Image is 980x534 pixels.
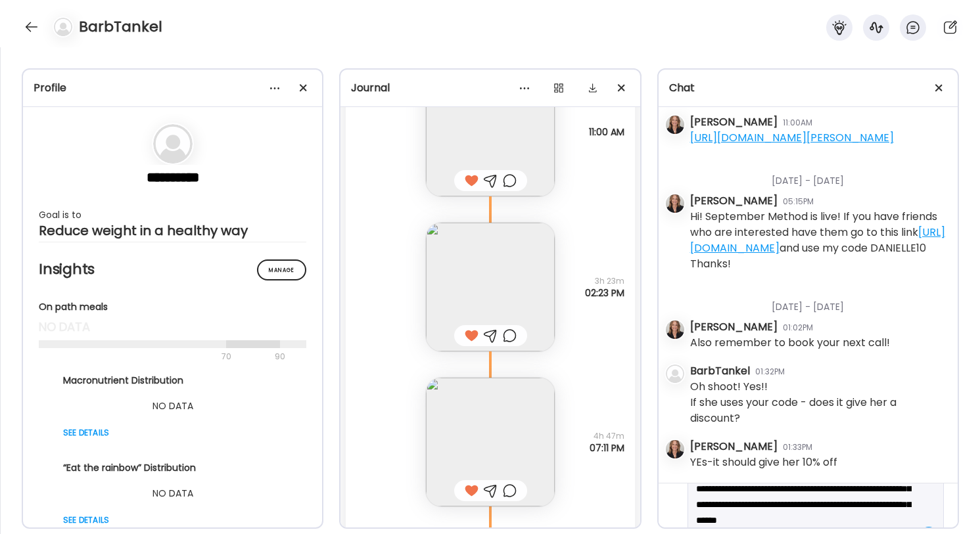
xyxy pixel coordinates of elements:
div: 90 [273,349,287,365]
div: Chat [669,80,947,96]
div: Goal is to [39,207,306,223]
div: Reduce weight in a healthy way [39,223,306,238]
img: bg-avatar-default.svg [666,365,684,383]
div: [PERSON_NAME] [690,193,778,209]
span: 02:23 PM [585,287,624,299]
div: Manage [257,259,306,280]
div: 05:15PM [783,196,814,208]
h2: Insights [39,259,306,279]
a: [URL][DOMAIN_NAME][PERSON_NAME] [690,130,894,145]
div: Macronutrient Distribution [63,374,283,388]
div: [PERSON_NAME] [690,319,778,335]
img: images%2FJoeBajx8uKbvw9ASYgHnVCM2OOC3%2FM74aPzU5l3O8LMxP9HlU%2FhrHLAkLTR1ke1rHAoLX3_240 [426,378,555,506]
div: NO DATA [63,398,283,414]
span: 4h 47m [590,430,624,442]
div: 70 [39,349,271,365]
img: avatars%2FOBFS3SlkXLf3tw0VcKDc4a7uuG83 [666,116,684,134]
div: no data [39,319,306,335]
div: Profile [34,80,312,96]
img: avatars%2FOBFS3SlkXLf3tw0VcKDc4a7uuG83 [666,440,684,458]
div: [DATE] - [DATE] [690,158,947,193]
div: 01:33PM [783,441,812,453]
div: Journal [351,80,629,96]
div: [DATE] - [DATE] [690,284,947,319]
span: 3h 23m [585,275,624,287]
div: YEs-it should give her 10% off [690,455,837,470]
img: bg-avatar-default.svg [54,18,72,36]
img: avatars%2FOBFS3SlkXLf3tw0VcKDc4a7uuG83 [666,194,684,213]
img: images%2FJoeBajx8uKbvw9ASYgHnVCM2OOC3%2F6lOt1aiyP2JEeKZCZqLJ%2FH84dJ6Uzf3IXR7cvxDH8_240 [426,68,555,196]
div: 11:00AM [783,117,812,129]
img: images%2FJoeBajx8uKbvw9ASYgHnVCM2OOC3%2FZTuv8xfFxofKgKT0E84M%2FFW1o3BEEdNM4EEEP0ZSJ_240 [426,223,555,351]
div: Also remember to book your next call! [690,335,890,351]
div: NO DATA [63,485,283,501]
div: On path meals [39,300,306,314]
div: “Eat the rainbow” Distribution [63,461,283,475]
h4: BarbTankel [79,16,162,37]
img: avatars%2FOBFS3SlkXLf3tw0VcKDc4a7uuG83 [666,321,684,339]
a: [URL][DOMAIN_NAME] [690,225,945,256]
div: 01:32PM [755,366,785,378]
div: BarbTankel [690,363,750,379]
div: Oh shoot! Yes!! If she uses your code - does it give her a discount? [690,379,947,426]
div: [PERSON_NAME] [690,114,778,130]
div: 01:02PM [783,322,813,334]
span: 07:11 PM [590,442,624,454]
div: Hi! September Method is live! If you have friends who are interested have them go to this link an... [690,209,947,272]
img: bg-avatar-default.svg [153,124,193,164]
span: 11:00 AM [589,126,624,138]
div: [PERSON_NAME] [690,439,778,455]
